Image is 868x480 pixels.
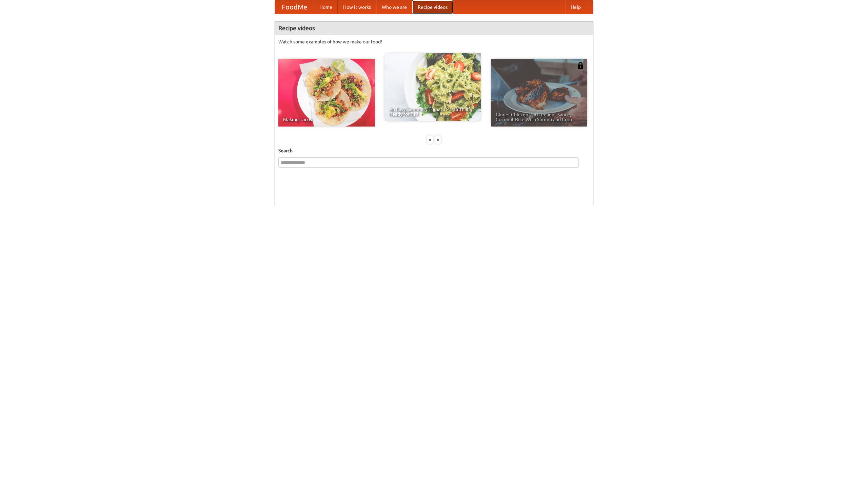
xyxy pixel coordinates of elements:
a: An Easy, Summery Tomato Pasta That's Ready for Fall [384,53,481,121]
div: » [435,135,441,144]
a: Making Tacos [278,59,375,127]
a: FoodMe [275,0,314,14]
div: « [427,135,433,144]
h4: Recipe videos [275,21,593,35]
a: Who we are [376,0,412,14]
a: Recipe videos [412,0,453,14]
a: Home [314,0,338,14]
img: 483408.png [577,62,584,69]
span: An Easy, Summery Tomato Pasta That's Ready for Fall [389,107,476,116]
p: Watch some examples of how we make our food! [278,38,590,45]
span: Making Tacos [283,117,370,122]
a: How it works [338,0,376,14]
h5: Search [278,147,590,154]
a: Help [565,0,586,14]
